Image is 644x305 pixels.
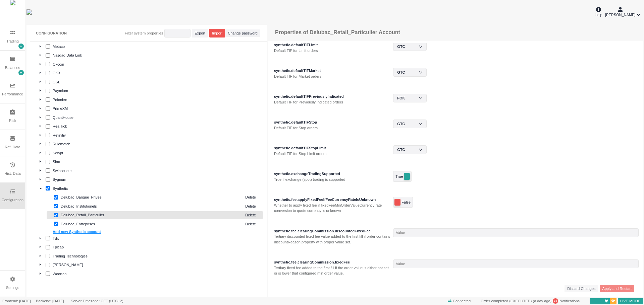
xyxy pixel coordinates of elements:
div: OSL [53,79,262,85]
i: icon: down [419,147,423,152]
div: Zodia [53,280,262,286]
i: icon: down [419,70,423,74]
div: Sygnum [53,177,262,182]
div: Delubac_Banque_Privee [61,195,242,200]
div: Nasdaq Data Link [53,53,262,58]
div: Paymium [53,88,262,94]
span: 16 [554,299,557,303]
div: synthetic.defaultTIFStop [274,120,391,125]
span: False [401,199,411,206]
span: ( ) [532,299,551,303]
i: icon: down [419,96,423,100]
div: synthetic.defaultTIFPreviouslyIndicated [274,94,391,99]
span: Discard Changes [567,286,595,292]
div: [PERSON_NAME] [53,262,262,268]
div: Refinitiv [53,133,262,138]
div: synthetic.defaultTIFMarket [274,68,391,74]
span: Import [212,30,222,36]
div: Hist. Data [4,171,20,176]
span: Change password [228,30,258,36]
div: Trading Technologies [53,253,262,259]
span: Export [195,30,205,36]
span: True [395,173,403,180]
span: Delete [245,212,256,218]
span: Delete [245,221,256,227]
div: synthetic.fee.clearingCommission.fixedFee [274,259,391,265]
div: Delubac_Retail_Particulier [61,212,242,218]
div: Ref. Data [5,144,20,150]
a: Add new Synthetic account [53,230,101,234]
div: Whether to apply fixed fee if fixedFeeMinOrderValueCurrency rate conversion to quote currency is ... [274,203,391,214]
h3: Properties of Delubac_Retail_Particulier Account [275,29,400,35]
div: synthetic.exchangeTradingSupported [274,171,391,177]
i: icon: down [419,122,423,126]
div: Trading [6,39,19,44]
div: synthetic.defaultTIFLimit [274,42,391,48]
span: [PERSON_NAME] [605,12,635,18]
div: Scrypt [53,150,262,156]
div: Tertiary discounted fixed fee value added to the first fill if order contains discountReason prop... [274,234,391,245]
div: Woorton [53,271,262,277]
div: Settings [6,285,19,291]
div: OKX [53,70,262,76]
div: Performance [2,91,23,97]
div: PrimeXM [53,106,262,111]
div: Risk [9,118,16,124]
div: Poloniex [53,97,262,103]
div: Default TIF for Market orders [274,74,391,79]
div: synthetic.fee.clearingCommission.discountedFixedFee [274,228,391,234]
div: Tertiary fixed fee added to the first fill if the order value is either not set or is lower that ... [274,265,391,276]
div: Sino [53,159,262,165]
img: wyden_logotype_blue.svg [26,9,32,15]
span: LIVE MODE [618,298,643,305]
div: Help [595,6,602,17]
div: FOK [397,93,412,103]
div: synthetic.fee.applyFixedFeeIfFeeCurrencyRateIsUnknown [274,197,391,203]
div: Metaco [53,44,262,50]
div: Swissquote [53,168,262,174]
span: 15/09/2025 17:55:40 [534,299,550,303]
span: Order completed (EXECUTED) [481,299,532,303]
input: Value [393,259,639,268]
div: Okcoin [53,62,262,67]
div: Configuration [2,197,23,203]
span: Apply and Restart [602,286,632,292]
div: Balances [5,65,20,71]
div: Default TIF for Stop Limit orders [274,151,391,157]
input: Value [393,228,639,237]
span: Delete [245,195,256,200]
div: synthetic.defaultTIFStopLimit [274,145,391,151]
div: Tpicap [53,244,262,250]
span: Connected [445,298,473,305]
div: True if exchange (spot) trading is supported [274,177,391,182]
div: RealTick [53,124,262,129]
div: CONFIGURATION [36,30,67,36]
div: Delubac_Institutionels [61,204,242,209]
div: GTC [397,145,412,155]
div: QuantHouse [53,115,262,121]
div: Default TIF for Previously Indicated orders [274,99,391,105]
div: GTC [397,42,412,52]
div: GTC [397,67,412,77]
div: Filter system properties [125,30,163,36]
div: Default TIF for Limit orders [274,48,391,54]
div: Tdx [53,236,262,241]
i: icon: down [419,44,423,49]
div: Delubac_Entreprises [61,221,242,227]
div: Notifications [478,298,582,305]
span: Delete [245,204,256,209]
div: Default TIF for Stop orders [274,125,391,131]
div: GTC [397,119,412,129]
div: Rulematch [53,141,262,147]
div: Synthetic [53,186,262,192]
